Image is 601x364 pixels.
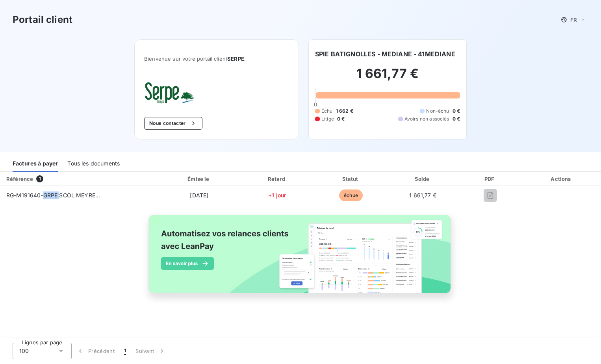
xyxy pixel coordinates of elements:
h3: Portail client [13,13,72,27]
div: Émise le [160,175,238,183]
div: PDF [460,175,521,183]
span: FR [570,17,577,23]
span: [DATE] [190,192,208,199]
span: Litige [321,115,334,123]
div: Tous les documents [67,155,120,172]
span: 0 € [337,115,345,123]
span: 100 [19,347,29,355]
img: Company logo [144,81,195,104]
span: Bienvenue sur votre portail client . [144,56,289,62]
button: 1 [119,343,131,359]
div: Factures à payer [13,155,58,172]
div: Solde [389,175,456,183]
button: Suivant [131,343,171,359]
span: 1 [124,347,126,355]
div: Actions [524,175,599,183]
span: 0 [314,101,317,108]
div: Référence [6,176,33,182]
span: échue [339,189,363,201]
h2: 1 661,77 € [315,66,460,89]
span: Avoirs non associés [404,115,449,123]
span: SERPE [227,56,244,62]
span: +1 jour [268,192,286,199]
h6: SPIE BATIGNOLLES - MEDIANE - 41MEDIANE [315,49,455,59]
div: Statut [316,175,386,183]
span: 0 € [453,115,460,123]
span: 0 € [453,108,460,115]
button: Précédent [72,343,119,359]
span: RG-M191640-GRPE SCOL MEYREUIL [6,192,104,199]
span: Échu [321,108,333,115]
div: Retard [241,175,313,183]
button: Nous contacter [144,117,202,130]
span: Non-échu [426,108,449,115]
span: 1 661,77 € [409,192,436,199]
img: banner [141,210,460,307]
span: 1 662 € [336,108,353,115]
span: 1 [36,175,43,182]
